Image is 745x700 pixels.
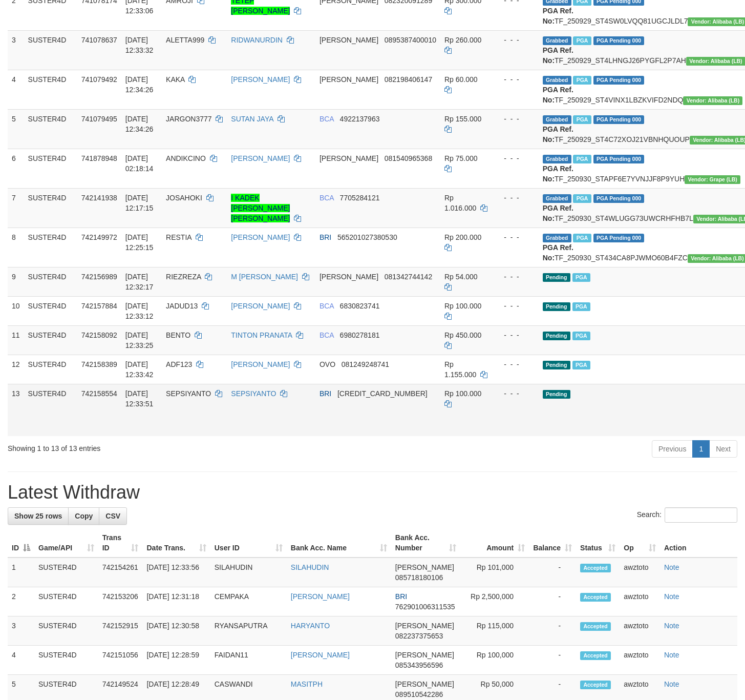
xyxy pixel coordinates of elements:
[529,528,576,558] th: Balance: activate to sort column ascending
[543,390,570,399] span: Pending
[593,76,645,85] span: PGA Pending
[320,273,378,281] span: [PERSON_NAME]
[460,587,529,616] td: Rp 2,500,000
[8,439,303,454] div: Showing 1 to 13 of 13 entries
[142,646,210,675] td: [DATE] 12:28:59
[81,36,117,44] span: 741078637
[125,360,154,379] span: [DATE] 12:33:42
[34,558,98,587] td: SUSTER4D
[340,115,380,123] span: Copy 4922137963 to clipboard
[572,302,590,311] span: Marked by awztoto
[320,36,378,44] span: [PERSON_NAME]
[320,233,331,241] span: BRI
[652,440,693,458] a: Previous
[593,36,645,45] span: PGA Pending
[231,233,290,241] a: [PERSON_NAME]
[142,558,210,587] td: [DATE] 12:33:56
[291,622,330,630] a: HARYANTO
[395,651,454,659] span: [PERSON_NAME]
[444,389,481,398] span: Rp 100.000
[210,587,287,616] td: CEMPAKA
[231,194,290,222] a: I KADEK [PERSON_NAME] [PERSON_NAME]
[287,528,391,558] th: Bank Acc. Name: activate to sort column ascending
[231,360,290,368] a: [PERSON_NAME]
[231,154,290,162] a: [PERSON_NAME]
[81,331,117,339] span: 742158092
[81,389,117,398] span: 742158554
[692,440,710,458] a: 1
[8,228,24,267] td: 8
[68,507,99,525] a: Copy
[395,622,454,630] span: [PERSON_NAME]
[395,573,443,582] span: Copy 085718180106 to clipboard
[8,149,24,188] td: 6
[166,115,211,123] span: JARGON3777
[580,651,611,660] span: Accepted
[444,273,478,281] span: Rp 54.000
[395,690,443,698] span: Copy 089510542286 to clipboard
[98,528,143,558] th: Trans ID: activate to sort column ascending
[210,616,287,646] td: RYANSAPUTRA
[81,194,117,202] span: 742141938
[444,115,481,123] span: Rp 155.000
[125,36,154,54] span: [DATE] 12:33:32
[395,592,407,601] span: BRI
[664,622,679,630] a: Note
[24,296,77,325] td: SUSTER4D
[8,296,24,325] td: 10
[8,482,737,503] h1: Latest Withdraw
[8,188,24,228] td: 7
[580,593,611,602] span: Accepted
[395,603,455,611] span: Copy 762901006311535 to clipboard
[342,360,389,368] span: Copy 081249248741 to clipboard
[543,125,573,143] b: PGA Ref. No:
[543,115,571,124] span: Grabbed
[210,646,287,675] td: FAIDAN11
[543,243,573,262] b: PGA Ref. No:
[665,507,737,523] input: Search:
[460,528,529,558] th: Amount: activate to sort column ascending
[81,75,117,84] span: 741079492
[709,440,737,458] a: Next
[385,75,432,84] span: Copy 082198406147 to clipboard
[543,273,570,282] span: Pending
[580,564,611,572] span: Accepted
[320,75,378,84] span: [PERSON_NAME]
[99,507,127,525] a: CSV
[460,558,529,587] td: Rp 101,000
[98,558,143,587] td: 742154261
[8,70,24,109] td: 4
[8,267,24,296] td: 9
[81,360,117,368] span: 742158389
[573,36,591,45] span: Marked by awztoto
[24,188,77,228] td: SUSTER4D
[24,30,77,70] td: SUSTER4D
[320,360,335,368] span: OVO
[664,563,679,571] a: Note
[620,616,660,646] td: awztoto
[337,389,428,398] span: Copy 302901078173535 to clipboard
[81,154,117,162] span: 741878948
[231,75,290,84] a: [PERSON_NAME]
[496,388,535,399] div: - - -
[496,35,535,45] div: - - -
[573,234,591,242] span: Marked by awztoto
[593,194,645,203] span: PGA Pending
[105,512,120,520] span: CSV
[8,528,34,558] th: ID: activate to sort column descending
[231,331,292,339] a: TINTON PRANATA
[340,331,380,339] span: Copy 6980278181 to clipboard
[231,36,283,44] a: RIDWANURDIN
[24,267,77,296] td: SUSTER4D
[444,154,478,162] span: Rp 75.000
[166,302,198,310] span: JADUD13
[125,302,154,320] span: [DATE] 12:33:12
[385,36,436,44] span: Copy 0895387400010 to clipboard
[98,646,143,675] td: 742151056
[444,75,478,84] span: Rp 60.000
[231,115,273,123] a: SUTAN JAYA
[34,646,98,675] td: SUSTER4D
[125,194,154,212] span: [DATE] 12:17:15
[683,96,742,105] span: Vendor URL: https://dashboard.q2checkout.com/secure
[125,75,154,94] span: [DATE] 12:34:26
